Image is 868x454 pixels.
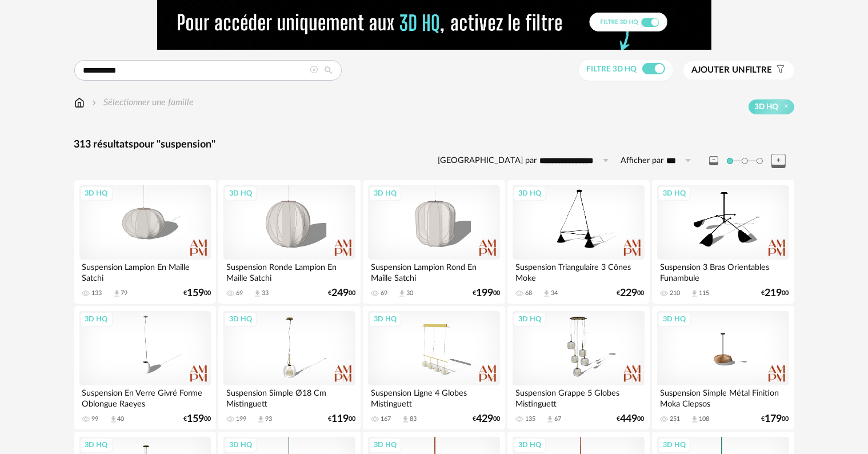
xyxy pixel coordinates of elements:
[218,306,360,429] a: 3D HQ Suspension Simple Ø18 Cm Mistinguett 199 Download icon 93 €11900
[90,96,99,109] img: svg+xml;base64,PHN2ZyB3aWR0aD0iMTYiIGhlaWdodD0iMTYiIHZpZXdCb3g9IjAgMCAxNiAxNiIgZmlsbD0ibm9uZSIgeG...
[657,385,789,408] div: Suspension Simple Métal Finition Moka Clepsos
[765,289,782,297] span: 219
[224,186,257,201] div: 3D HQ
[513,186,546,201] div: 3D HQ
[670,415,680,423] div: 251
[328,415,355,423] div: € 00
[513,385,644,408] div: Suspension Grappe 5 Globes Mistinguett
[74,306,216,429] a: 3D HQ Suspension En Verre Givré Forme Oblongue Raeyes 99 Download icon 40 €15900
[587,65,637,73] span: Filtre 3D HQ
[253,289,262,298] span: Download icon
[331,415,349,423] span: 119
[381,289,387,297] div: 69
[183,289,211,297] div: € 00
[262,289,269,297] div: 33
[80,437,113,452] div: 3D HQ
[187,415,204,423] span: 159
[369,186,402,201] div: 3D HQ
[438,156,537,166] label: [GEOGRAPHIC_DATA] par
[406,289,413,297] div: 30
[658,186,691,201] div: 3D HQ
[554,415,561,423] div: 67
[690,289,699,298] span: Download icon
[398,289,406,298] span: Download icon
[79,260,211,282] div: Suspension Lampion En Maille Satchi
[652,306,794,429] a: 3D HQ Suspension Simple Métal Finition Moka Clepsos 251 Download icon 108 €17900
[74,180,216,304] a: 3D HQ Suspension Lampion En Maille Satchi 133 Download icon 79 €15900
[183,415,211,423] div: € 00
[74,138,794,152] div: 313 résultats
[657,260,789,282] div: Suspension 3 Bras Orientables Funambule
[476,415,493,423] span: 429
[525,415,535,423] div: 135
[658,437,691,452] div: 3D HQ
[236,415,246,423] div: 199
[328,289,355,297] div: € 00
[363,180,505,304] a: 3D HQ Suspension Lampion Rond En Maille Satchi 69 Download icon 30 €19900
[223,260,355,282] div: Suspension Ronde Lampion En Maille Satchi
[113,289,121,298] span: Download icon
[542,289,551,298] span: Download icon
[223,385,355,408] div: Suspension Simple Ø18 Cm Mistinguett
[762,415,789,423] div: € 00
[473,415,500,423] div: € 00
[546,415,554,424] span: Download icon
[658,312,691,326] div: 3D HQ
[690,415,699,424] span: Download icon
[762,289,789,297] div: € 00
[525,289,532,297] div: 68
[692,66,746,74] span: Ajouter un
[236,289,243,297] div: 69
[331,289,349,297] span: 249
[368,385,499,408] div: Suspension Ligne 4 Globes Mistinguett
[755,102,779,112] span: 3D HQ
[401,415,410,424] span: Download icon
[621,156,664,166] label: Afficher par
[513,437,546,452] div: 3D HQ
[699,289,709,297] div: 115
[617,415,645,423] div: € 00
[80,312,113,326] div: 3D HQ
[80,186,113,201] div: 3D HQ
[92,289,102,297] div: 133
[363,306,505,429] a: 3D HQ Suspension Ligne 4 Globes Mistinguett 167 Download icon 83 €42900
[507,180,649,304] a: 3D HQ Suspension Triangulaire 3 Cônes Moke 68 Download icon 34 €22900
[187,289,204,297] span: 159
[410,415,417,423] div: 83
[773,65,786,76] span: Filter icon
[369,437,402,452] div: 3D HQ
[551,289,558,297] div: 34
[218,180,360,304] a: 3D HQ Suspension Ronde Lampion En Maille Satchi 69 Download icon 33 €24900
[224,312,257,326] div: 3D HQ
[513,260,644,282] div: Suspension Triangulaire 3 Cônes Moke
[265,415,272,423] div: 93
[683,61,794,79] button: Ajouter unfiltre Filter icon
[121,289,128,297] div: 79
[513,312,546,326] div: 3D HQ
[692,65,773,76] span: filtre
[257,415,265,424] span: Download icon
[90,96,194,109] div: Sélectionner une famille
[134,140,216,150] span: pour "suspension"
[621,289,638,297] span: 229
[79,385,211,408] div: Suspension En Verre Givré Forme Oblongue Raeyes
[74,96,85,109] img: svg+xml;base64,PHN2ZyB3aWR0aD0iMTYiIGhlaWdodD0iMTciIHZpZXdCb3g9IjAgMCAxNiAxNyIgZmlsbD0ibm9uZSIgeG...
[381,415,391,423] div: 167
[118,415,125,423] div: 40
[652,180,794,304] a: 3D HQ Suspension 3 Bras Orientables Funambule 210 Download icon 115 €21900
[224,437,257,452] div: 3D HQ
[109,415,118,424] span: Download icon
[699,415,709,423] div: 108
[368,260,499,282] div: Suspension Lampion Rond En Maille Satchi
[621,415,638,423] span: 449
[476,289,493,297] span: 199
[765,415,782,423] span: 179
[670,289,680,297] div: 210
[507,306,649,429] a: 3D HQ Suspension Grappe 5 Globes Mistinguett 135 Download icon 67 €44900
[617,289,645,297] div: € 00
[473,289,500,297] div: € 00
[369,312,402,326] div: 3D HQ
[92,415,99,423] div: 99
